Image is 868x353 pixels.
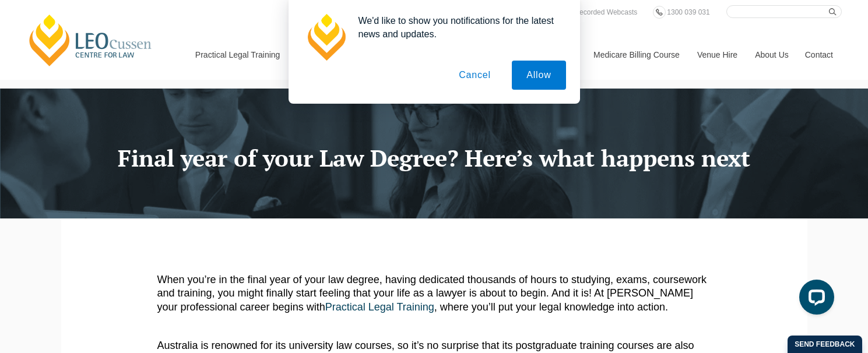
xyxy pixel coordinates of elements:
h1: Final year of your Law Degree? Here’s what happens next [70,145,799,171]
iframe: LiveChat chat widget [790,275,839,324]
div: We'd like to show you notifications for the latest news and updates. [349,14,566,41]
button: Allow [512,61,565,90]
img: notification icon [303,14,349,61]
button: Cancel [444,61,505,90]
a: Practical Legal Training [325,301,434,313]
p: When you’re in the final year of your law degree, having dedicated thousands of hours to studying... [157,273,711,314]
